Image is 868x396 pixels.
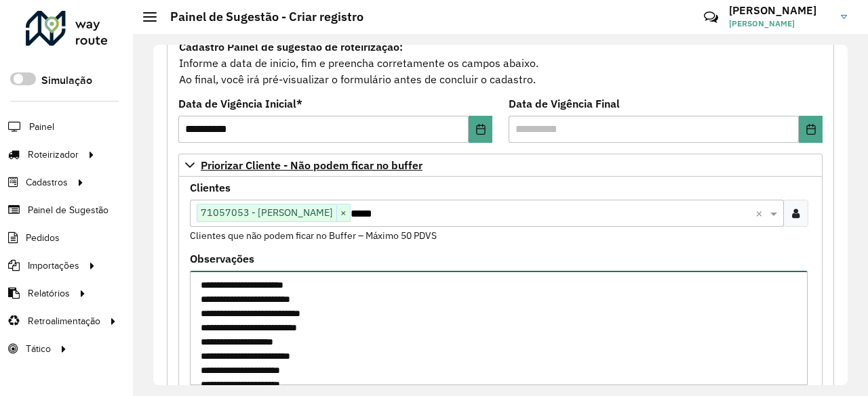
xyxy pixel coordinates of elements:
[157,9,363,24] h2: Painel de Sugestão - Criar registro
[29,120,54,134] span: Painel
[26,175,68,190] span: Cadastros
[178,38,823,88] div: Informe a data de inicio, fim e preencha corretamente os campos abaixo. Ao final, você irá pré-vi...
[696,3,726,32] a: Contato Rápido
[190,179,231,196] label: Clientes
[755,205,767,221] span: Clear all
[509,95,620,112] label: Data de Vigência Final
[729,4,831,17] h3: [PERSON_NAME]
[28,259,79,273] span: Importações
[178,154,823,177] a: Priorizar Cliente - Não podem ficar no buffer
[28,314,100,328] span: Retroalimentação
[729,18,831,30] span: [PERSON_NAME]
[26,231,60,245] span: Pedidos
[201,160,422,171] span: Priorizar Cliente - Não podem ficar no buffer
[197,204,336,221] span: 71057053 - [PERSON_NAME]
[28,286,70,301] span: Relatórios
[190,229,437,242] small: Clientes que não podem ficar no Buffer – Máximo 50 PDVS
[41,72,92,89] label: Simulação
[190,250,254,267] label: Observações
[178,95,302,112] label: Data de Vigência Inicial
[799,116,823,143] button: Choose Date
[28,148,79,162] span: Roteirizador
[336,205,350,221] span: ×
[469,116,492,143] button: Choose Date
[28,203,108,217] span: Painel de Sugestão
[26,342,51,356] span: Tático
[179,40,403,53] strong: Cadastro Painel de sugestão de roteirização:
